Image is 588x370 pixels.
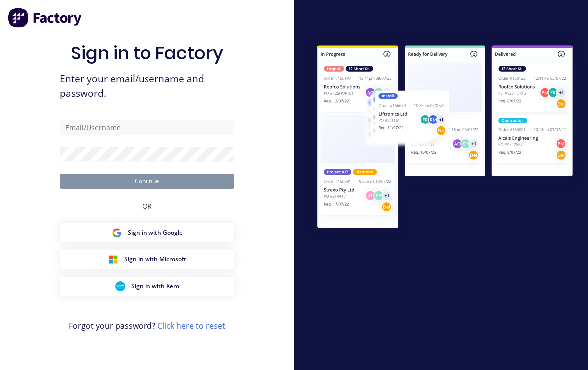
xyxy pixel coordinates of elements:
img: Microsoft Sign in [108,254,118,264]
img: Sign in [302,31,588,245]
a: Click here to reset [157,320,225,331]
button: Google Sign inSign in with Google [60,223,234,242]
input: Email/Username [60,120,234,135]
button: Continue [60,174,234,189]
span: Forgot your password? [69,320,225,332]
img: Factory [8,8,83,28]
img: Xero Sign in [115,281,125,291]
span: Enter your email/username and password. [60,72,234,101]
div: OR [142,189,152,223]
img: Google Sign in [112,228,122,238]
span: Sign in with Google [128,228,183,237]
button: Microsoft Sign inSign in with Microsoft [60,250,234,269]
span: Sign in with Xero [131,282,179,291]
span: Sign in with Microsoft [124,255,186,264]
h1: Sign in to Factory [71,42,223,64]
button: Xero Sign inSign in with Xero [60,277,234,296]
